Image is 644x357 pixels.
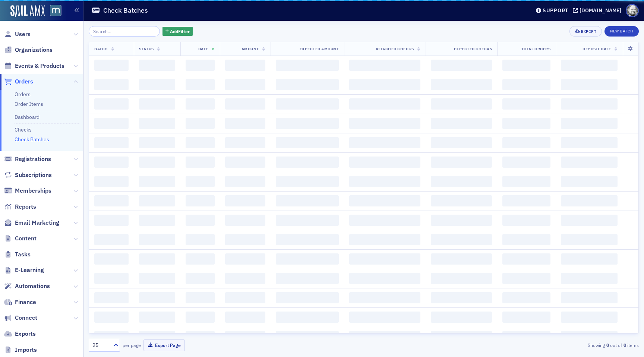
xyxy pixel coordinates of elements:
[349,98,420,110] span: ‌
[15,219,59,227] span: Email Marketing
[225,215,265,226] span: ‌
[4,234,37,243] a: Content
[502,234,550,245] span: ‌
[139,46,154,51] span: Status
[431,331,492,342] span: ‌
[502,118,550,129] span: ‌
[139,331,175,342] span: ‌
[15,136,49,143] a: Check Batches
[225,60,265,71] span: ‌
[431,137,492,148] span: ‌
[276,331,339,342] span: ‌
[139,98,175,110] span: ‌
[569,26,602,37] button: Export
[583,46,611,51] span: Deposit Date
[15,101,43,107] a: Order Items
[10,5,45,17] a: SailAMX
[94,234,129,245] span: ‌
[15,46,53,54] span: Organizations
[4,78,33,86] a: Orders
[186,60,215,71] span: ‌
[4,171,52,179] a: Subscriptions
[15,234,37,243] span: Content
[521,46,550,51] span: Total Orders
[94,60,129,71] span: ‌
[15,330,36,338] span: Exports
[15,298,36,306] span: Finance
[4,250,31,259] a: Tasks
[15,62,64,70] span: Events & Products
[123,342,141,348] label: per page
[454,46,492,51] span: Expected Checks
[198,46,208,51] span: Date
[186,195,215,206] span: ‌
[349,79,420,90] span: ‌
[502,253,550,265] span: ‌
[94,215,129,226] span: ‌
[276,157,339,168] span: ‌
[502,195,550,206] span: ‌
[15,114,40,120] a: Dashboard
[225,118,265,129] span: ‌
[502,79,550,90] span: ‌
[502,292,550,303] span: ‌
[170,28,190,35] span: Add Filter
[139,234,175,245] span: ‌
[15,203,36,211] span: Reports
[561,137,618,148] span: ‌
[4,346,37,354] a: Imports
[561,312,618,323] span: ‌
[139,273,175,284] span: ‌
[186,292,215,303] span: ‌
[139,60,175,71] span: ‌
[431,253,492,265] span: ‌
[139,253,175,265] span: ‌
[561,60,618,71] span: ‌
[4,30,31,38] a: Users
[92,341,109,349] div: 25
[186,118,215,129] span: ‌
[15,346,37,354] span: Imports
[186,98,215,110] span: ‌
[4,282,50,290] a: Automations
[349,253,420,265] span: ‌
[561,215,618,226] span: ‌
[561,195,618,206] span: ‌
[349,312,420,323] span: ‌
[94,79,129,90] span: ‌
[561,79,618,90] span: ‌
[94,118,129,129] span: ‌
[349,137,420,148] span: ‌
[15,250,31,259] span: Tasks
[626,4,639,17] span: Profile
[276,118,339,129] span: ‌
[186,79,215,90] span: ‌
[561,98,618,110] span: ‌
[15,78,33,86] span: Orders
[431,273,492,284] span: ‌
[581,29,596,34] div: Export
[139,292,175,303] span: ‌
[276,215,339,226] span: ‌
[94,46,108,51] span: Batch
[4,330,36,338] a: Exports
[502,60,550,71] span: ‌
[225,176,265,187] span: ‌
[461,342,639,348] div: Showing out of items
[502,176,550,187] span: ‌
[349,331,420,342] span: ‌
[139,215,175,226] span: ‌
[139,137,175,148] span: ‌
[502,157,550,168] span: ‌
[4,203,36,211] a: Reports
[431,195,492,206] span: ‌
[225,331,265,342] span: ‌
[276,195,339,206] span: ‌
[241,46,259,51] span: Amount
[622,342,627,348] strong: 0
[276,292,339,303] span: ‌
[543,7,568,14] div: Support
[502,331,550,342] span: ‌
[431,118,492,129] span: ‌
[431,98,492,110] span: ‌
